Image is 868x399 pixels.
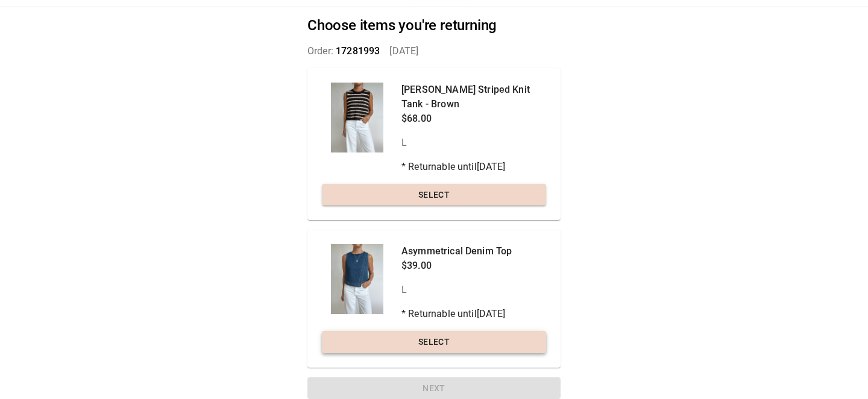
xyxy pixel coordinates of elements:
h2: Choose items you're returning [307,17,561,34]
p: Asymmetrical Denim Top [401,244,512,259]
p: Order: [DATE] [307,44,561,58]
button: Select [322,184,546,206]
p: $68.00 [401,112,546,126]
p: $39.00 [401,259,512,273]
p: [PERSON_NAME] Striped Knit Tank - Brown [401,83,546,112]
p: * Returnable until [DATE] [401,307,512,321]
p: L [401,283,512,297]
button: Select [322,331,546,353]
p: L [401,136,546,150]
p: * Returnable until [DATE] [401,160,546,174]
span: 17281993 [336,45,380,57]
